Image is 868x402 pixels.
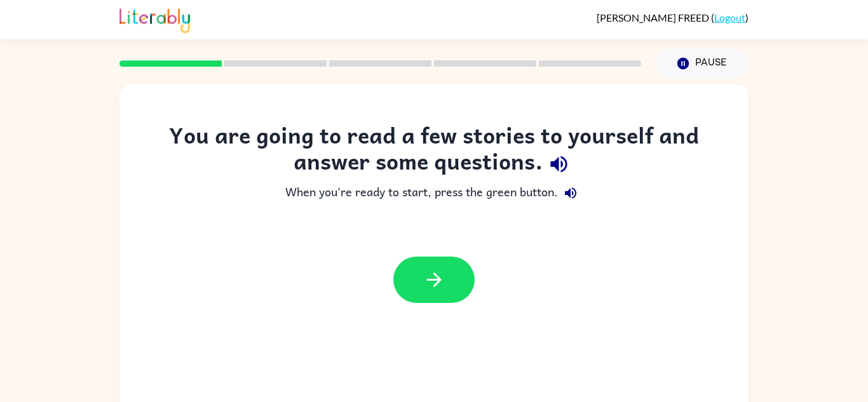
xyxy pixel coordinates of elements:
[145,122,723,180] div: You are going to read a few stories to yourself and answer some questions.
[597,11,749,23] div: ( )
[656,49,749,78] button: Pause
[119,5,190,33] img: Literably
[597,11,711,23] span: [PERSON_NAME] FREED
[714,11,745,23] a: Logout
[145,180,723,206] div: When you're ready to start, press the green button.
